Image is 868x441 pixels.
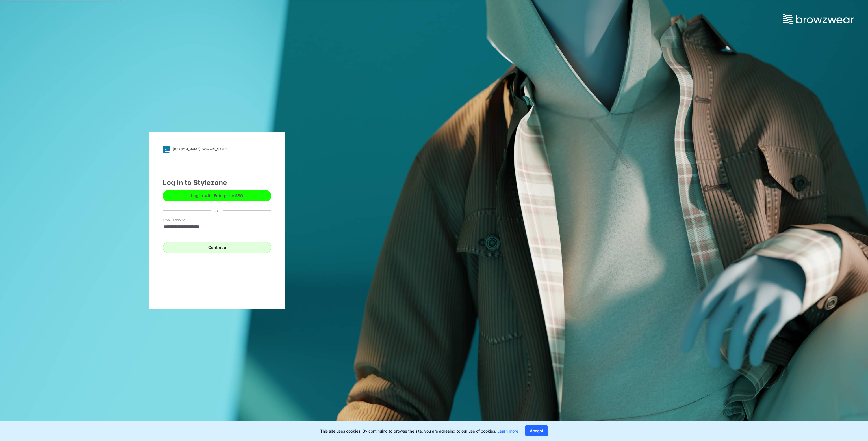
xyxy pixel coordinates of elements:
button: Accept [525,425,548,436]
p: This site uses cookies. By continuing to browse the site, you are agreeing to our use of cookies. [320,428,518,434]
button: Log in with Enterprise SSO [163,190,271,201]
button: Continue [163,242,271,253]
label: Email Address [163,218,202,223]
img: browzwear-logo.73288ffb.svg [783,14,854,24]
div: or [211,208,223,214]
a: [PERSON_NAME][DOMAIN_NAME] [163,146,271,153]
div: [PERSON_NAME][DOMAIN_NAME] [173,147,228,151]
div: Log in to Stylezone [163,178,271,188]
a: Learn more [497,429,518,433]
img: svg+xml;base64,PHN2ZyB3aWR0aD0iMjgiIGhlaWdodD0iMjgiIHZpZXdCb3g9IjAgMCAyOCAyOCIgZmlsbD0ibm9uZSIgeG... [163,146,170,153]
